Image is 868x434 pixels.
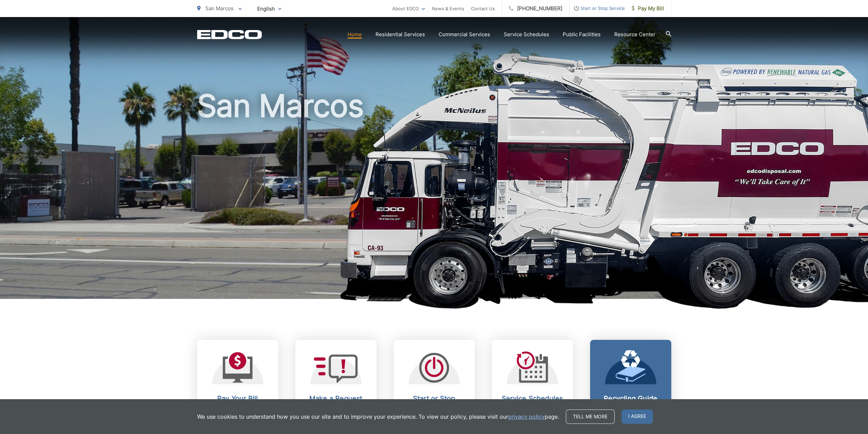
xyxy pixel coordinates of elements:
span: English [252,3,286,15]
p: We use cookies to understand how you use our site and to improve your experience. To view our pol... [197,412,559,421]
a: Public Facilities [563,30,601,39]
a: News & Events [432,4,464,13]
a: Resource Center [614,30,656,39]
a: About EDCO [392,4,425,13]
h2: Service Schedules [499,394,566,403]
h1: San Marcos [197,89,671,305]
h2: Pay Your Bill [204,394,271,403]
a: privacy policy [508,412,545,421]
a: Residential Services [376,30,425,39]
span: San Marcos [205,5,234,12]
a: EDCD logo. Return to the homepage. [197,30,262,39]
span: Pay My Bill [632,4,664,13]
a: Tell me more [566,409,615,424]
h2: Make a Request [302,394,370,403]
a: Contact Us [471,4,495,13]
span: I agree [621,409,653,424]
h2: Recycling Guide [597,394,664,403]
a: Commercial Services [439,30,490,39]
a: Home [348,30,362,39]
h2: Start or Stop Service [400,394,468,411]
a: Service Schedules [504,30,549,39]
